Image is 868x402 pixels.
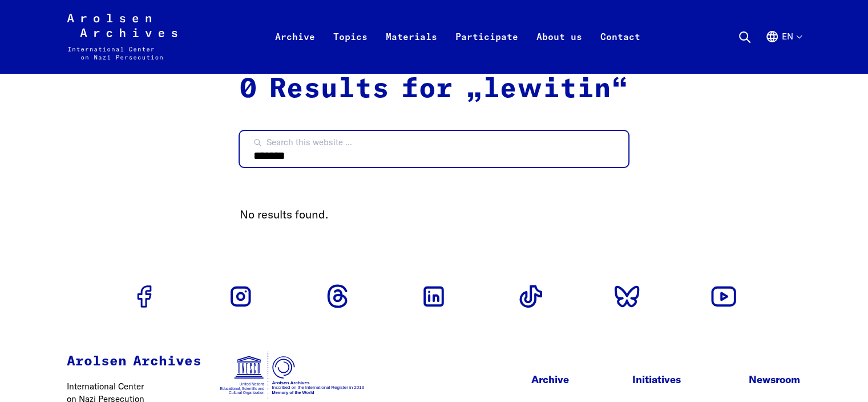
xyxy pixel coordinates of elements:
[531,372,588,387] p: Archive
[266,27,324,73] a: Archive
[266,14,649,59] nav: Primary
[765,30,801,71] button: English, language selection
[377,27,446,73] a: Materials
[632,372,705,387] p: Initiatives
[446,27,527,73] a: Participate
[223,278,259,315] a: Go to Instagram profile
[319,278,356,315] a: Go to Threads profile
[705,278,742,315] a: Go to Youtube profile
[591,27,649,73] a: Contact
[512,278,549,315] a: Go to Tiktok profile
[240,73,628,106] h2: 0 Results for „lewitin“
[415,278,452,315] a: Go to Linkedin profile
[67,355,201,368] strong: Arolsen Archives
[748,372,801,387] p: Newsroom
[609,278,645,315] a: Go to Bluesky profile
[240,206,628,223] p: No results found.
[527,27,591,73] a: About us
[126,278,163,315] a: Go to Facebook profile
[324,27,377,73] a: Topics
